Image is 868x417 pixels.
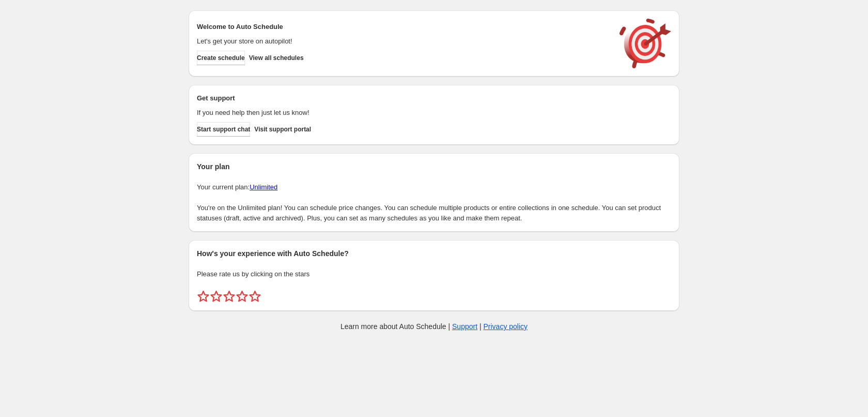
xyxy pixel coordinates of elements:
p: Let's get your store on autopilot! [197,36,609,47]
h2: How's your experience with Auto Schedule? [197,248,671,259]
h2: Welcome to Auto Schedule [197,22,609,32]
p: Your current plan: [197,182,671,192]
a: Privacy policy [484,322,528,331]
p: Please rate us by clicking on the stars [197,269,671,279]
h2: Get support [197,93,609,103]
p: You're on the Unlimited plan! You can schedule price changes. You can schedule multiple products ... [197,203,671,224]
button: View all schedules [249,51,304,65]
span: Start support chat [197,125,250,133]
span: Visit support portal [254,125,311,133]
button: Create schedule [197,51,245,65]
h2: Your plan [197,161,671,172]
span: View all schedules [249,54,304,62]
a: Support [452,322,477,331]
a: Unlimited [250,183,277,191]
p: If you need help then just let us know! [197,108,609,118]
span: Create schedule [197,54,245,62]
p: Learn more about Auto Schedule | | [340,321,528,332]
a: Visit support portal [254,122,311,137]
a: Start support chat [197,122,250,137]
